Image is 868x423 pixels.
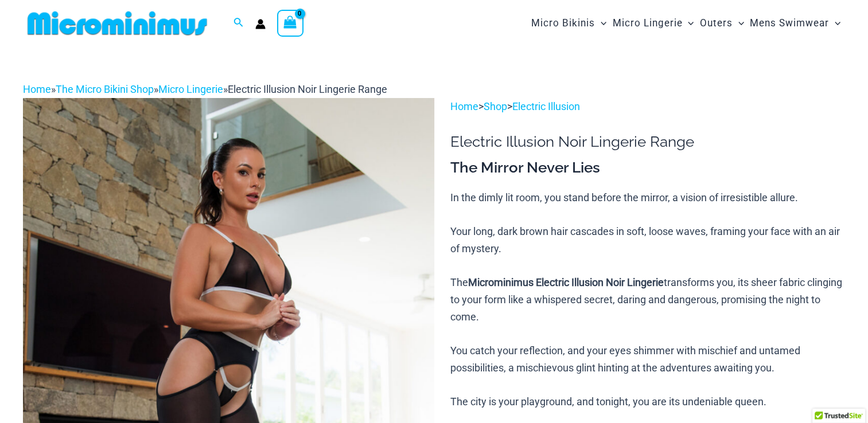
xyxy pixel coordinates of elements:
[158,83,223,95] a: Micro Lingerie
[612,9,682,38] span: Micro Lingerie
[23,83,51,95] a: Home
[450,100,478,112] a: Home
[484,100,507,112] a: Shop
[733,9,744,38] span: Menu Toggle
[468,276,664,288] b: Microminimus Electric Illusion Noir Lingerie
[750,9,829,38] span: Mens Swimwear
[450,98,845,115] p: > >
[512,100,580,112] a: Electric Illusion
[233,16,244,30] a: Search icon link
[609,6,696,41] a: Micro LingerieMenu ToggleMenu Toggle
[450,158,845,178] h3: The Mirror Never Lies
[747,6,843,41] a: Mens SwimwearMenu ToggleMenu Toggle
[23,83,387,95] span: » » »
[56,83,154,95] a: The Micro Bikini Shop
[277,10,303,36] a: View Shopping Cart, empty
[697,6,747,41] a: OutersMenu ToggleMenu Toggle
[700,9,733,38] span: Outers
[255,19,266,29] a: Account icon link
[531,9,595,38] span: Micro Bikinis
[682,9,694,38] span: Menu Toggle
[23,10,212,36] img: MM SHOP LOGO FLAT
[228,83,387,95] span: Electric Illusion Noir Lingerie Range
[450,133,845,151] h1: Electric Illusion Noir Lingerie Range
[527,4,845,42] nav: Site Navigation
[829,9,840,38] span: Menu Toggle
[595,9,606,38] span: Menu Toggle
[528,6,609,41] a: Micro BikinisMenu ToggleMenu Toggle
